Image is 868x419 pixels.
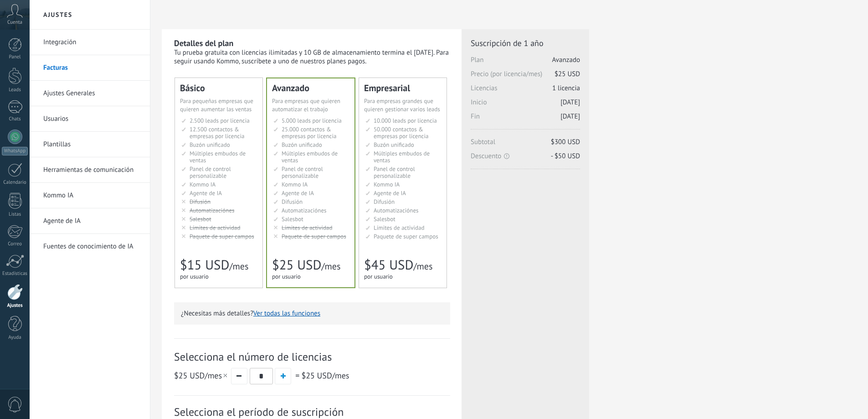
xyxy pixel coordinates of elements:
[282,224,333,232] span: Límites de actividad
[190,141,230,149] span: Buzón unificado
[174,38,233,48] b: Detalles del plan
[190,150,246,164] span: Múltiples embudos de ventas
[374,215,395,223] span: Salesbot
[30,132,150,157] li: Plantillas
[552,84,580,93] span: 1 licencia
[282,150,338,164] span: Múltiples embudos de ventas
[190,224,241,232] span: Límites de actividad
[560,98,580,107] span: [DATE]
[364,273,393,280] span: por usuario
[555,70,580,78] span: $25 USD
[364,97,440,113] span: Para empresas grandes que quieren gestionar varios leads
[174,350,450,364] span: Selecciona el número de licencias
[282,141,322,149] span: Buzón unificado
[174,370,205,381] span: $25 USD
[2,335,28,341] div: Ayuda
[282,207,327,214] span: Automatizaciónes
[253,309,320,318] button: Ver todas las funciones
[43,157,141,183] a: Herramientas de comunicación
[374,165,415,180] span: Panel de control personalizable
[374,117,437,124] span: 10.000 leads por licencia
[180,256,229,274] span: $15 USD
[272,273,301,280] span: por usuario
[374,150,430,164] span: Múltiples embudos de ventas
[30,81,150,106] li: Ajustes Generales
[180,83,257,93] div: Básico
[551,152,580,160] span: - $50 USD
[552,56,580,64] span: Avanzado
[30,106,150,132] li: Usuarios
[301,370,349,381] span: /mes
[560,112,580,121] span: [DATE]
[190,233,254,240] span: Paquete de super campos
[2,87,28,93] div: Leads
[190,125,244,140] span: 12.500 contactos & empresas por licencia
[282,125,336,140] span: 25.000 contactos & empresas por licencia
[471,138,580,152] span: Subtotal
[471,56,580,70] span: Plan
[2,303,28,309] div: Ajustes
[43,234,141,259] a: Fuentes de conocimiento de IA
[174,370,229,381] span: /mes
[282,165,323,180] span: Panel de control personalizable
[282,117,342,124] span: 5.000 leads por licencia
[2,116,28,122] div: Chats
[229,260,248,272] span: /mes
[190,189,222,197] span: Agente de IA
[364,256,413,274] span: $45 USD
[190,198,211,206] span: Difusión
[7,20,22,26] span: Cuenta
[30,234,150,259] li: Fuentes de conocimiento de IA
[374,207,419,214] span: Automatizaciónes
[190,181,216,188] span: Kommo IA
[282,233,346,240] span: Paquete de super campos
[374,181,400,188] span: Kommo IA
[2,241,28,247] div: Correo
[30,55,150,81] li: Facturas
[321,260,340,272] span: /mes
[471,38,580,48] span: Suscripción de 1 año
[43,183,141,208] a: Kommo IA
[43,55,141,81] a: Facturas
[364,83,442,93] div: Empresarial
[301,370,332,381] span: $25 USD
[471,70,580,84] span: Precio (por licencia/mes)
[174,405,450,419] span: Selecciona el período de suscripción
[413,260,432,272] span: /mes
[43,81,141,106] a: Ajustes Generales
[282,198,303,206] span: Difusión
[374,189,406,197] span: Agente de IA
[551,138,580,146] span: $300 USD
[374,125,428,140] span: 50.000 contactos & empresas por licencia
[30,183,150,208] li: Kommo IA
[272,83,349,93] div: Avanzado
[272,97,340,113] span: Para empresas que quieren automatizar el trabajo
[43,106,141,132] a: Usuarios
[181,309,443,318] p: ¿Necesitas más detalles?
[43,208,141,234] a: Agente de IA
[190,117,250,124] span: 2.500 leads por licencia
[374,141,414,149] span: Buzón unificado
[282,189,314,197] span: Agente de IA
[2,212,28,217] div: Listas
[471,112,580,126] span: Fin
[43,132,141,157] a: Plantillas
[282,215,303,223] span: Salesbot
[190,207,235,214] span: Automatizaciónes
[180,273,209,280] span: por usuario
[2,180,28,186] div: Calendario
[43,30,141,55] a: Integración
[2,54,28,60] div: Panel
[374,233,438,240] span: Paquete de super campos
[30,157,150,183] li: Herramientas de comunicación
[190,215,211,223] span: Salesbot
[471,98,580,112] span: Inicio
[174,48,450,66] div: Tu prueba gratuita con licencias ilimitadas y 10 GB de almacenamiento termina el [DATE]. Para seg...
[374,224,425,232] span: Límites de actividad
[2,271,28,277] div: Estadísticas
[2,147,28,155] div: WhatsApp
[30,30,150,55] li: Integración
[180,97,253,113] span: Para pequeñas empresas que quieren aumentar las ventas
[282,181,308,188] span: Kommo IA
[272,256,321,274] span: $25 USD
